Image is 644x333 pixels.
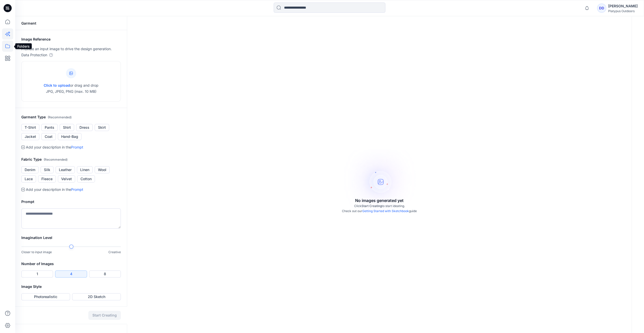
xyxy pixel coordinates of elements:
[58,175,75,182] button: Velvet
[21,166,39,173] button: Denim
[76,124,93,131] button: Dress
[41,124,58,131] button: Pants
[362,209,409,213] a: Getting Started with Sketchbook
[60,124,74,131] button: Shirt
[55,270,87,277] button: 4
[21,261,121,267] h2: Number of Images
[21,175,36,182] button: Lace
[21,133,39,140] button: Jacket
[21,156,121,163] h2: Fabric Type
[21,114,121,120] h2: Garment Type
[95,124,109,131] button: Skirt
[72,293,121,300] button: 2D Sketch
[21,52,47,58] p: Data Protection
[608,3,638,9] div: [PERSON_NAME]
[41,166,54,173] button: Silk
[21,250,52,255] p: Closer to input image
[21,46,121,52] p: Provide an input image to drive the design generation.
[21,199,121,205] h2: Prompt
[21,270,53,277] button: 1
[77,166,93,173] button: Linen
[21,36,121,42] h2: Image Reference
[44,158,68,161] span: ( Recommended )
[77,175,95,182] button: Cotton
[21,124,39,131] button: T-Shirt
[95,166,110,173] button: Wool
[89,270,121,277] button: 8
[48,115,72,119] span: ( Recommended )
[108,250,121,255] p: Creative
[44,83,70,87] span: Click to upload
[355,197,404,203] p: No images generated yet
[21,235,121,241] h2: Imagination Level
[26,187,83,193] p: Add your description in the
[21,293,70,300] button: Photorealistic
[597,4,606,13] div: DD
[361,204,382,208] span: Start Creating
[21,284,121,290] h2: Image Style
[38,175,56,182] button: Fleece
[342,203,417,214] p: Click to start ideating. Check out our guide
[26,144,83,150] p: Add your description in the
[71,145,83,149] a: Prompt
[44,82,98,95] p: or drag and drop JPG, JPEG, PNG (max. 10 MB)
[58,133,81,140] button: Hand-Bag
[608,9,638,13] div: Platypus Outdoors
[41,133,56,140] button: Coat
[56,166,75,173] button: Leather
[71,187,83,192] a: Prompt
